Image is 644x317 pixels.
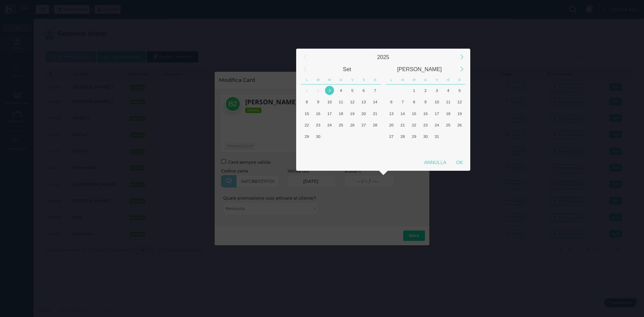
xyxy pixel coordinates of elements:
div: Sabato, Ottobre 4 [442,85,454,96]
div: 25 [444,120,453,129]
div: Sabato, Ottobre 11 [442,96,454,108]
div: Previous Month [298,62,312,76]
div: Sabato, Novembre 8 [442,142,454,154]
div: Venerdì [347,75,358,85]
div: OK [451,156,468,168]
div: Lunedì, Settembre 29 [386,85,397,96]
div: Sabato, Novembre 1 [442,131,454,142]
div: Martedì, Settembre 23 [313,119,324,130]
div: Giovedì [335,75,347,85]
div: Sabato, Ottobre 4 [358,131,369,142]
div: Domenica, Settembre 21 [369,108,381,119]
div: Venerdì, Ottobre 3 [346,131,358,142]
div: Venerdì, Ottobre 3 [431,85,442,96]
div: Domenica, Ottobre 5 [454,85,465,96]
div: Lunedì, Settembre 22 [301,119,313,130]
div: 27 [387,132,396,141]
div: Giovedì, Ottobre 9 [335,142,347,154]
div: Giovedì, Settembre 11 [335,96,347,108]
div: Mercoledì, Ottobre 29 [409,131,420,142]
div: 22 [410,120,419,129]
div: Lunedì [386,75,397,85]
div: Oggi, Mercoledì, Settembre 3 [324,85,335,96]
div: Domenica, Ottobre 12 [369,142,381,154]
div: Martedì, Settembre 16 [313,108,324,119]
div: Sabato, Settembre 27 [358,119,369,130]
div: 24 [432,120,441,129]
div: Giovedì [420,75,431,85]
div: 13 [359,97,368,106]
div: Annulla [419,156,451,168]
div: Mercoledì, Ottobre 8 [324,142,335,154]
div: Martedì, Ottobre 7 [397,96,409,108]
div: 15 [302,109,311,118]
div: 21 [398,120,407,129]
div: Lunedì, Ottobre 6 [301,142,313,154]
div: Venerdì, Settembre 19 [346,108,358,119]
div: 18 [336,109,345,118]
div: 12 [348,97,357,106]
div: Martedì, Ottobre 14 [397,108,409,119]
div: Martedì, Ottobre 28 [397,131,409,142]
div: 19 [348,109,357,118]
div: Lunedì, Ottobre 13 [386,108,397,119]
div: Lunedì, Settembre 29 [301,131,313,142]
div: 21 [371,109,380,118]
div: Venerdì, Settembre 5 [346,85,358,96]
div: Previous Year [298,50,312,64]
div: Lunedì, Novembre 3 [386,142,397,154]
div: 4 [336,86,345,95]
div: Settembre [311,63,383,75]
div: Domenica, Ottobre 5 [369,131,381,142]
div: 16 [314,109,323,118]
div: 17 [432,109,441,118]
div: 18 [444,109,453,118]
div: 28 [398,132,407,141]
div: 24 [325,120,334,129]
div: Domenica, Settembre 7 [369,85,381,96]
div: 4 [444,86,453,95]
div: Domenica, Ottobre 19 [454,108,465,119]
div: Mercoledì, Novembre 5 [409,142,420,154]
div: 15 [410,109,419,118]
div: Martedì [397,75,409,85]
div: Mercoledì, Settembre 10 [324,96,335,108]
div: Giovedì, Settembre 18 [335,108,347,119]
span: Assistenza [20,5,44,10]
div: 10 [432,97,441,106]
div: 8 [410,97,419,106]
div: Sabato [358,75,369,85]
div: Venerdì, Ottobre 24 [431,119,442,130]
div: 6 [359,86,368,95]
div: 29 [410,132,419,141]
div: 8 [302,97,311,106]
div: 26 [455,120,464,129]
div: Domenica [369,75,381,85]
div: Sabato, Settembre 6 [358,85,369,96]
div: 11 [336,97,345,106]
div: Domenica, Settembre 28 [369,119,381,130]
div: 11 [444,97,453,106]
div: 13 [387,109,396,118]
div: 20 [387,120,396,129]
div: 1 [302,86,311,95]
div: Sabato, Ottobre 25 [442,119,454,130]
div: Venerdì, Ottobre 10 [346,142,358,154]
div: 9 [314,97,323,106]
div: Lunedì [301,75,313,85]
div: Sabato [442,75,454,85]
div: 27 [359,120,368,129]
div: 30 [314,132,323,141]
div: Sabato, Ottobre 11 [358,142,369,154]
div: Next Year [454,50,469,64]
div: 2 [314,86,323,95]
div: 14 [371,97,380,106]
div: Martedì, Settembre 2 [313,85,324,96]
div: Mercoledì [409,75,420,85]
div: 6 [387,97,396,106]
div: 9 [421,97,430,106]
div: Mercoledì, Settembre 24 [324,119,335,130]
div: 12 [455,97,464,106]
div: Lunedì, Settembre 1 [301,85,313,96]
div: 5 [455,86,464,95]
